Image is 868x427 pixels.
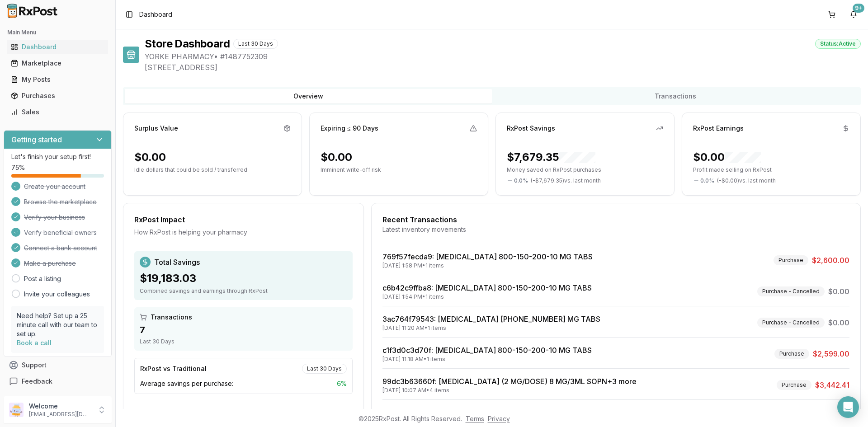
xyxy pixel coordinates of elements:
a: Invite your colleagues [24,290,90,299]
h2: Main Menu [7,29,108,36]
a: c1f3d0c3d70f: [MEDICAL_DATA] 800-150-200-10 MG TABS [382,346,592,355]
a: Sales [7,104,108,120]
span: ( - $0.00 ) vs. last month [717,177,776,184]
div: RxPost Earnings [693,124,744,133]
div: $0.00 [134,150,166,164]
img: RxPost Logo [4,4,61,18]
div: Purchase - Cancelled [757,286,825,296]
button: Overview [125,89,492,103]
div: My Posts [11,75,104,84]
button: 9+ [846,7,861,22]
button: Transactions [492,89,859,103]
div: Dashboard [11,42,104,52]
button: Sales [4,105,112,119]
span: Verify beneficial owners [24,228,97,237]
p: Let's finish your setup first! [11,152,104,161]
span: Connect a bank account [24,244,97,253]
div: Purchase - Cancelled [757,318,825,328]
div: Purchase [777,380,811,390]
a: c6b42c9ffba8: [MEDICAL_DATA] 800-150-200-10 MG TABS [382,283,592,292]
a: Privacy [488,415,510,422]
div: [DATE] 11:18 AM • 1 items [382,356,592,363]
span: Verify your business [24,213,85,222]
nav: breadcrumb [139,10,172,19]
div: How RxPost is helping your pharmacy [134,228,353,237]
p: [EMAIL_ADDRESS][DOMAIN_NAME] [29,411,92,418]
div: Surplus Value [134,124,178,133]
span: 75 % [11,163,25,172]
div: $0.00 [693,150,761,164]
div: Purchases [11,91,104,100]
p: Idle dollars that could be sold / transferred [134,166,291,174]
div: $19,183.03 [140,271,347,286]
img: User avatar [9,403,24,417]
div: $0.00 [321,150,352,164]
span: $3,442.41 [815,380,849,390]
div: Purchase [774,349,809,359]
div: Purchase [774,255,808,265]
a: Dashboard [7,39,108,55]
a: Book a call [17,339,52,347]
span: Create your account [24,182,85,191]
div: [DATE] 1:58 PM • 1 items [382,262,593,269]
div: $7,679.35 [507,150,595,164]
div: [DATE] 10:07 AM • 4 items [382,387,637,394]
div: Latest inventory movements [382,225,849,234]
div: Marketplace [11,59,104,68]
span: 6 % [337,379,347,388]
div: 9+ [853,4,864,13]
div: Status: Active [815,39,861,49]
button: Support [4,357,112,373]
span: $2,600.00 [812,255,849,266]
button: Dashboard [4,40,112,54]
div: Expiring ≤ 90 Days [321,124,378,133]
span: $2,599.00 [813,348,849,359]
span: 0.0 % [514,177,528,184]
span: YORKE PHARMACY • # 1487752309 [145,51,861,62]
span: Total Savings [154,257,200,267]
div: RxPost Impact [134,214,353,225]
button: Marketplace [4,56,112,70]
div: Last 30 Days [302,364,347,374]
a: 3ac764f79543: [MEDICAL_DATA] [PHONE_NUMBER] MG TABS [382,314,600,324]
div: RxPost vs Traditional [140,364,207,373]
a: My Posts [7,71,108,88]
p: Imminent write-off risk [321,166,477,174]
div: Last 30 Days [140,338,347,345]
a: 99dc3b63660f: [MEDICAL_DATA] (2 MG/DOSE) 8 MG/3ML SOPN+3 more [382,377,637,386]
h3: Getting started [11,134,62,145]
div: [DATE] 11:20 AM • 1 items [382,324,600,332]
div: Sales [11,108,104,117]
span: 0.0 % [700,177,714,184]
button: My Posts [4,72,112,87]
a: Terms [466,415,484,422]
div: RxPost Savings [507,124,555,133]
span: Browse the marketplace [24,197,97,206]
p: Need help? Set up a 25 minute call with our team to set up. [17,311,99,338]
span: ( - $7,679.35 ) vs. last month [531,177,601,184]
span: $0.00 [828,286,849,297]
button: Feedback [4,373,112,389]
a: Marketplace [7,55,108,71]
div: Open Intercom Messenger [837,396,859,418]
span: Feedback [22,377,52,386]
div: Last 30 Days [233,39,278,49]
button: Purchases [4,89,112,103]
a: Purchases [7,88,108,104]
h1: Store Dashboard [145,37,230,51]
span: [STREET_ADDRESS] [145,62,861,73]
div: 7 [140,324,347,336]
p: Profit made selling on RxPost [693,166,849,174]
a: 769f57fecda9: [MEDICAL_DATA] 800-150-200-10 MG TABS [382,252,593,261]
a: Post a listing [24,274,61,283]
div: Combined savings and earnings through RxPost [140,287,347,295]
span: $0.00 [828,317,849,328]
span: Transactions [151,313,192,322]
span: Average savings per purchase: [140,379,233,388]
div: [DATE] 1:54 PM • 1 items [382,293,592,300]
p: Welcome [29,402,92,411]
span: Make a purchase [24,259,76,268]
span: Dashboard [139,10,172,19]
p: Money saved on RxPost purchases [507,166,663,174]
div: Recent Transactions [382,214,849,225]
